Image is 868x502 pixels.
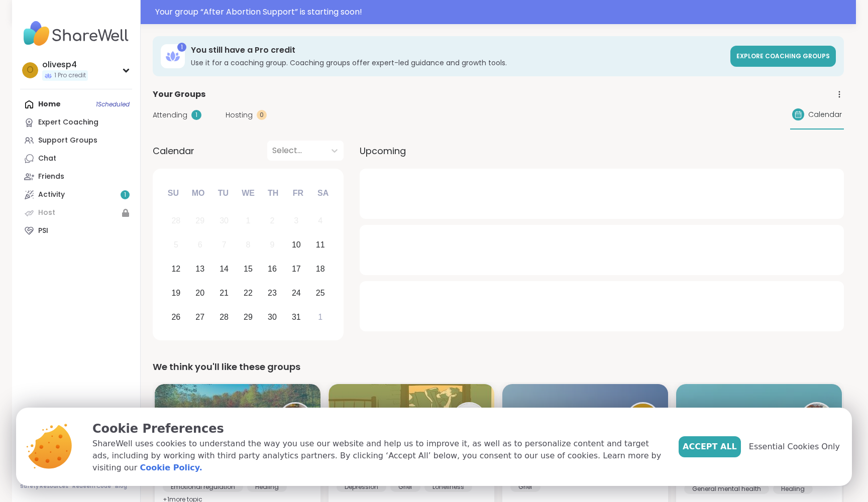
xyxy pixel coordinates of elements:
div: Your group “ After Abortion Support ” is starting soon! [155,6,850,18]
div: Choose Saturday, October 25th, 2025 [309,282,331,304]
span: Calendar [153,144,194,158]
div: 20 [195,286,204,300]
div: 1 [318,310,322,324]
span: Calendar [808,109,842,120]
a: Explore Coaching Groups [730,46,836,67]
div: Not available Tuesday, September 30th, 2025 [213,210,235,232]
div: Choose Saturday, November 1st, 2025 [309,306,331,328]
a: Support Groups [20,132,132,150]
a: Redeem Code [72,483,111,490]
div: 30 [220,214,229,227]
div: 1 [177,43,186,52]
div: 28 [171,214,180,227]
a: Expert Coaching [20,113,132,132]
div: 21 [220,286,229,300]
div: month 2025-10 [164,209,332,329]
img: ShareWell [454,404,485,435]
div: 7 [222,238,227,252]
p: Cookie Preferences [92,420,663,438]
div: Not available Sunday, October 5th, 2025 [165,234,187,256]
div: 0 [257,110,267,120]
div: olivesp4 [42,59,88,70]
a: Chat [20,150,132,168]
div: Not available Monday, September 29th, 2025 [189,210,211,232]
span: Explore Coaching Groups [736,52,830,60]
div: Healing [247,482,287,492]
div: Choose Saturday, October 18th, 2025 [309,259,331,280]
div: 12 [171,262,180,276]
div: Choose Tuesday, October 21st, 2025 [213,282,235,304]
div: 2 [270,214,274,227]
div: Not available Wednesday, October 8th, 2025 [238,234,259,256]
div: Choose Sunday, October 26th, 2025 [165,306,187,328]
div: 1 [246,214,251,227]
div: 4 [318,214,322,227]
a: Cookie Policy. [140,462,202,474]
div: 26 [171,310,180,324]
h3: You still have a Pro credit [191,45,724,56]
div: 9 [270,238,274,252]
img: Jasmine95 [280,404,311,435]
div: Healing [773,484,813,494]
div: 11 [316,238,325,252]
img: pipishay2olivia [801,404,832,435]
a: PSI [20,222,132,240]
div: Sa [312,182,334,204]
div: Support Groups [38,136,97,146]
h3: Use it for a coaching group. Coaching groups offer expert-led guidance and growth tools. [191,58,724,68]
a: Blog [115,483,127,490]
div: 31 [292,310,301,324]
div: Choose Sunday, October 12th, 2025 [165,259,187,280]
div: Choose Wednesday, October 22nd, 2025 [238,282,259,304]
div: Not available Sunday, September 28th, 2025 [165,210,187,232]
div: Choose Sunday, October 19th, 2025 [165,282,187,304]
div: 8 [246,238,251,252]
div: 27 [195,310,204,324]
div: Friends [38,172,64,182]
div: 30 [268,310,277,324]
div: Not available Monday, October 6th, 2025 [189,234,211,256]
div: Not available Tuesday, October 7th, 2025 [213,234,235,256]
div: Choose Monday, October 27th, 2025 [189,306,211,328]
div: 3 [294,214,298,227]
div: 29 [244,310,253,324]
div: 6 [198,238,202,252]
div: 16 [268,262,277,276]
div: General mental health [684,484,769,494]
div: Loneliness [424,482,472,492]
div: Not available Friday, October 3rd, 2025 [285,210,307,232]
div: Choose Monday, October 20th, 2025 [189,282,211,304]
span: o [27,64,34,77]
div: Choose Friday, October 17th, 2025 [285,259,307,280]
div: Choose Thursday, October 23rd, 2025 [262,282,283,304]
div: Choose Friday, October 31st, 2025 [285,306,307,328]
div: Choose Tuesday, October 14th, 2025 [213,259,235,280]
a: Host [20,204,132,222]
span: 1 Pro credit [54,71,86,80]
div: Expert Coaching [38,117,98,128]
div: 10 [292,238,301,252]
div: Emotional regulation [163,482,243,492]
div: Fr [287,182,309,204]
a: Activity1 [20,186,132,204]
div: 24 [292,286,301,300]
div: Activity [38,190,65,200]
div: 29 [195,214,204,227]
div: Tu [212,182,234,204]
span: Upcoming [360,144,406,158]
div: Choose Thursday, October 30th, 2025 [262,306,283,328]
div: Choose Wednesday, October 29th, 2025 [238,306,259,328]
a: Safety Resources [20,483,68,490]
div: We think you'll like these groups [153,360,844,374]
div: Host [38,208,55,218]
div: 14 [220,262,229,276]
div: 28 [220,310,229,324]
span: Attending [153,110,187,120]
div: 1 [191,110,201,120]
div: 22 [244,286,253,300]
span: Accept All [683,441,737,453]
div: Mo [187,182,209,204]
div: Not available Saturday, October 4th, 2025 [309,210,331,232]
div: Choose Friday, October 10th, 2025 [285,234,307,256]
p: ShareWell uses cookies to understand the way you use our website and help us to improve it, as we... [92,438,663,474]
